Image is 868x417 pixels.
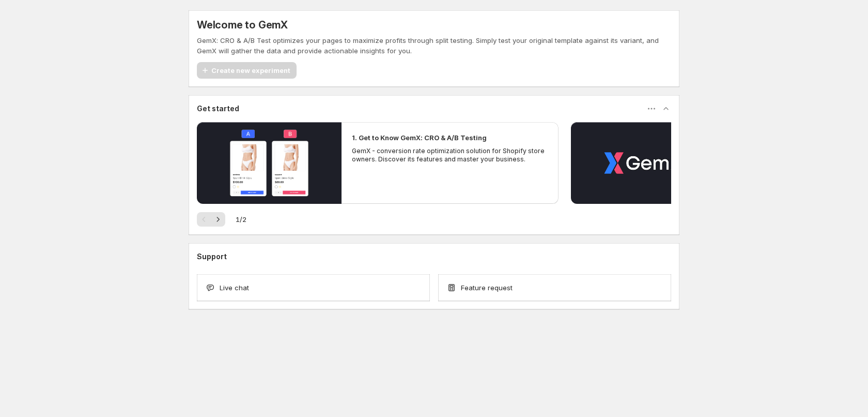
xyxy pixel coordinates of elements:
span: Feature request [461,282,513,293]
p: GemX: CRO & A/B Test optimizes your pages to maximize profits through split testing. Simply test ... [197,35,671,56]
span: Live chat [220,282,249,293]
h3: Support [197,251,227,262]
h2: 1. Get to Know GemX: CRO & A/B Testing [352,132,487,143]
h3: Get started [197,103,239,114]
p: GemX - conversion rate optimization solution for Shopify store owners. Discover its features and ... [352,147,548,163]
span: 1 / 2 [236,214,246,225]
h5: Welcome to GemX [197,19,288,31]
